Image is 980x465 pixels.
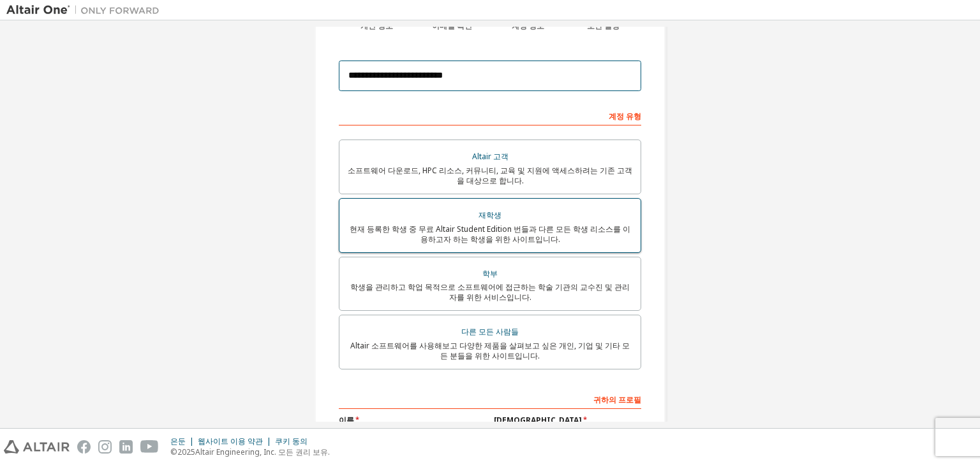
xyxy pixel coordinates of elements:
[195,447,330,457] font: Altair Engineering, Inc. 모든 권리 보유.
[170,447,177,457] font: ©
[350,224,630,245] font: 현재 등록한 학생 중 무료 Altair Student Edition 번들과 다른 모든 학생 리소스를 이용하고자 하는 학생을 위한 사이트입니다.
[140,440,159,454] img: youtube.svg
[4,440,70,454] img: altair_logo.svg
[461,326,519,337] font: 다른 모든 사람들
[339,415,354,426] font: 이름
[275,436,308,447] font: 쿠키 동의
[479,210,501,220] font: 재학생
[98,440,112,454] img: instagram.svg
[198,436,263,447] font: 웹사이트 이용 약관
[350,340,630,361] font: Altair 소프트웨어를 사용해보고 다양한 제품을 살펴보고 싶은 개인, 기업 및 기타 모든 분들을 위한 사이트입니다.
[77,440,91,454] img: facebook.svg
[348,165,632,186] font: 소프트웨어 다운로드, HPC 리소스, 커뮤니티, 교육 및 지원에 액세스하려는 기존 고객을 대상으로 합니다.
[119,440,133,454] img: linkedin.svg
[482,268,498,279] font: 학부
[350,282,630,303] font: 학생을 관리하고 학업 목적으로 소프트웨어에 접근하는 학술 기관의 교수진 및 관리자를 위한 서비스입니다.
[177,447,195,457] font: 2025
[472,151,509,162] font: Altair 고객
[6,4,166,17] img: 알타이르 원
[170,436,186,447] font: 은둔
[494,415,582,426] font: [DEMOGRAPHIC_DATA]
[609,111,641,122] font: 계정 유형
[593,394,641,405] font: 귀하의 프로필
